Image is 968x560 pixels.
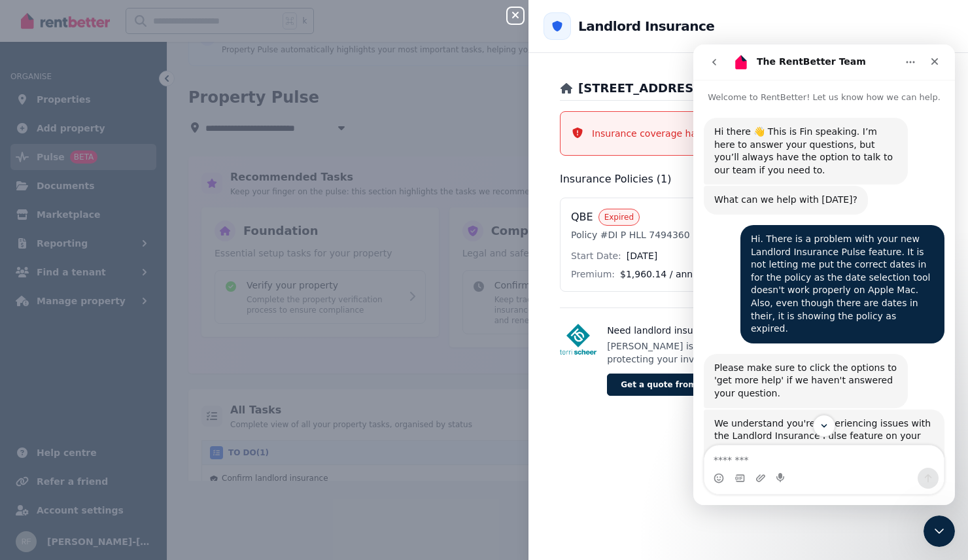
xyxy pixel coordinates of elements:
span: $1,960.14 / annually [620,269,715,279]
h3: QBE [571,209,593,225]
img: Terri Scheer [560,324,596,355]
h2: [STREET_ADDRESS][PERSON_NAME] [578,79,816,97]
iframe: Intercom live chat [924,516,955,547]
button: Gif picker [41,429,52,439]
h3: Insurance Policies ( 1 ) [560,171,672,187]
button: Emoji picker [20,429,31,439]
span: Start Date: [571,251,621,261]
button: Upload attachment [62,429,73,439]
p: [PERSON_NAME] is Australia's leading landlord insurance specialist, protecting your investment pr... [607,340,937,366]
span: Expired [598,209,640,226]
h2: Landlord Insurance [578,17,714,35]
button: Scroll to bottom [120,370,142,393]
span: [DATE] [627,251,657,261]
button: Send a message… [224,423,245,444]
h3: Need landlord insurance? [607,324,937,337]
textarea: Message… [11,401,251,423]
button: Start recording [83,429,94,439]
h3: Insurance coverage has expired [592,127,797,140]
p: Policy # DI P HLL 7494360 [571,228,886,241]
button: Get a quote from [PERSON_NAME] [607,374,786,396]
iframe: Intercom live chat [693,44,955,505]
span: Premium: [571,269,615,279]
